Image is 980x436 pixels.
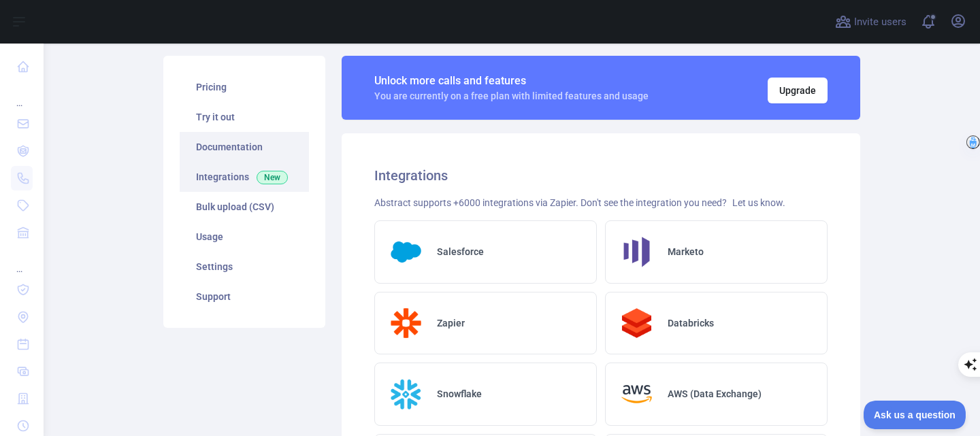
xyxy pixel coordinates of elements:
[437,245,484,258] h2: Salesforce
[374,89,649,103] div: You are currently on a free plan with limited features and usage
[386,303,426,343] img: Logo
[732,197,785,208] a: Let us know.
[386,374,426,414] img: Logo
[617,374,657,414] img: Logo
[374,73,649,89] div: Unlock more calls and features
[374,196,828,209] div: Abstract supports +6000 integrations via Zapier. Don't see the integration you need?
[180,72,309,102] a: Pricing
[180,132,309,162] a: Documentation
[180,162,309,192] a: Integrations New
[437,316,465,330] h2: Zapier
[617,303,657,343] img: Logo
[386,232,426,272] img: Logo
[864,401,966,429] iframe: Toggle Customer Support
[437,387,482,401] h2: Snowflake
[854,14,906,30] span: Invite users
[180,102,309,132] a: Try it out
[668,316,714,330] h2: Databricks
[374,166,828,185] h2: Integrations
[768,78,828,103] button: Upgrade
[11,248,33,275] div: ...
[11,82,33,109] div: ...
[668,245,704,258] h2: Marketo
[180,252,309,282] a: Settings
[180,282,309,312] a: Support
[180,222,309,252] a: Usage
[180,192,309,222] a: Bulk upload (CSV)
[617,232,657,272] img: Logo
[668,387,762,401] h2: AWS (Data Exchange)
[257,171,288,184] span: New
[832,11,909,33] button: Invite users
